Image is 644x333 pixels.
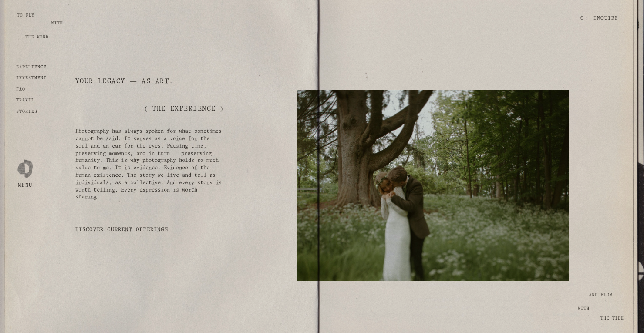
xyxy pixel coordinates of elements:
span: ) [586,16,587,20]
span: ( [577,16,578,20]
p: Photography has always spoken for what sometimes cannot be said. It serves as a voice for the sou... [75,128,223,201]
a: FAQ [16,87,25,91]
a: investment [16,76,47,80]
a: Discover current offerings [75,222,168,238]
span: 0 [580,16,583,20]
a: Stories [16,110,37,114]
h1: Your Legacy — as art. [75,77,248,86]
a: 0 items in cart [577,15,587,22]
a: Inquire [593,11,618,26]
a: travel [16,98,34,102]
a: experience [16,65,47,69]
h2: ( the experience ) [75,104,223,114]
